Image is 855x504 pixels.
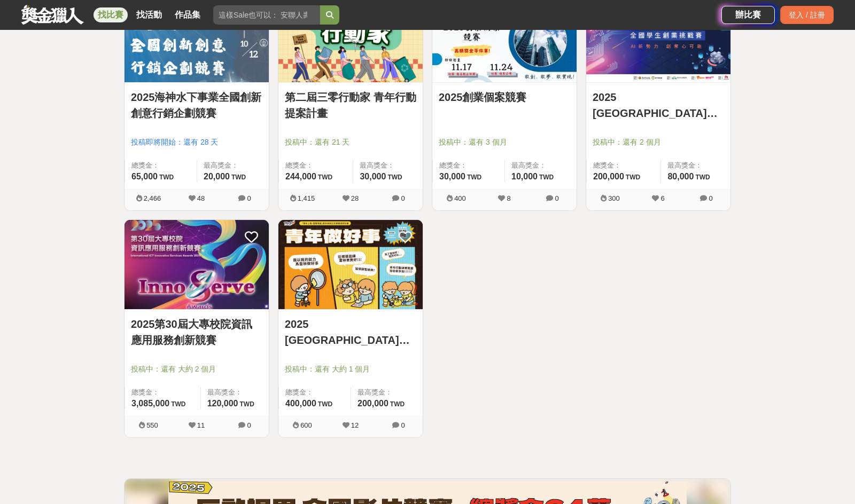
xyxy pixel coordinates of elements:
span: TWD [626,174,640,181]
span: 300 [608,194,620,202]
span: 6 [660,194,664,202]
span: 28 [351,194,359,202]
span: 600 [300,421,312,429]
span: TWD [318,400,332,408]
span: TWD [390,400,405,408]
span: TWD [467,174,481,181]
span: 80,000 [667,172,694,181]
span: TWD [387,174,402,181]
span: 30,000 [439,172,465,181]
span: 20,000 [204,172,230,181]
span: 總獎金： [131,160,190,171]
span: 最高獎金： [511,160,570,171]
span: 200,000 [593,172,624,181]
span: 0 [247,194,251,202]
span: 總獎金： [439,160,498,171]
span: 0 [555,194,558,202]
span: 1,415 [298,194,315,202]
input: 這樣Sale也可以： 安聯人壽創意銷售法募集 [213,5,320,25]
span: 最高獎金： [204,160,262,171]
span: 投稿即將開始：還有 28 天 [131,137,262,148]
a: 辦比賽 [721,6,775,24]
a: 作品集 [170,7,205,22]
a: Cover Image [125,220,269,310]
span: 10,000 [511,172,538,181]
span: 投稿中：還有 21 天 [285,137,416,148]
span: 244,000 [285,172,316,181]
a: 找活動 [132,7,166,22]
img: Cover Image [278,220,423,309]
a: 2025 [GEOGRAPHIC_DATA]【青年做好事】提案競賽~開始徵件啦！ [285,316,416,348]
span: 550 [146,421,158,429]
span: 總獎金： [285,160,346,171]
a: 2025第30屆大專校院資訊應用服務創新競賽 [131,316,262,348]
div: 登入 / 註冊 [780,6,834,24]
span: 0 [401,194,405,202]
span: TWD [240,400,254,408]
span: 最高獎金： [667,160,724,171]
a: 2025創業個案競賽 [439,89,570,105]
span: TWD [171,400,185,408]
a: Cover Image [278,220,423,310]
span: 400 [454,194,466,202]
span: 0 [401,421,405,429]
span: 65,000 [131,172,158,181]
span: 200,000 [357,399,388,408]
span: 總獎金： [593,160,654,171]
span: 投稿中：還有 大約 1 個月 [285,364,416,375]
span: 8 [507,194,510,202]
span: 總獎金： [131,387,194,398]
a: 第二屆三零行動家 青年行動提案計畫 [285,89,416,121]
span: 400,000 [285,399,316,408]
img: Cover Image [125,220,269,309]
span: 最高獎金： [360,160,416,171]
span: 總獎金： [285,387,344,398]
span: TWD [159,174,174,181]
span: 投稿中：還有 大約 2 個月 [131,364,262,375]
span: 3,085,000 [131,399,169,408]
span: 最高獎金： [207,387,262,398]
span: 11 [197,421,205,429]
a: 找比賽 [94,7,128,22]
a: 2025 [GEOGRAPHIC_DATA]青春靚點子 全國學生創業挑戰賽 [593,89,724,121]
span: 48 [197,194,205,202]
span: TWD [695,174,710,181]
span: 2,466 [144,194,161,202]
span: 最高獎金： [357,387,416,398]
span: TWD [231,174,246,181]
span: 120,000 [207,399,238,408]
span: 投稿中：還有 2 個月 [593,137,724,148]
span: 投稿中：還有 3 個月 [439,137,570,148]
span: 12 [351,421,359,429]
a: 2025海神水下事業全國創新創意行銷企劃競賽 [131,89,262,121]
span: TWD [318,174,332,181]
span: 30,000 [360,172,386,181]
span: 0 [709,194,712,202]
span: 0 [247,421,251,429]
span: TWD [539,174,554,181]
